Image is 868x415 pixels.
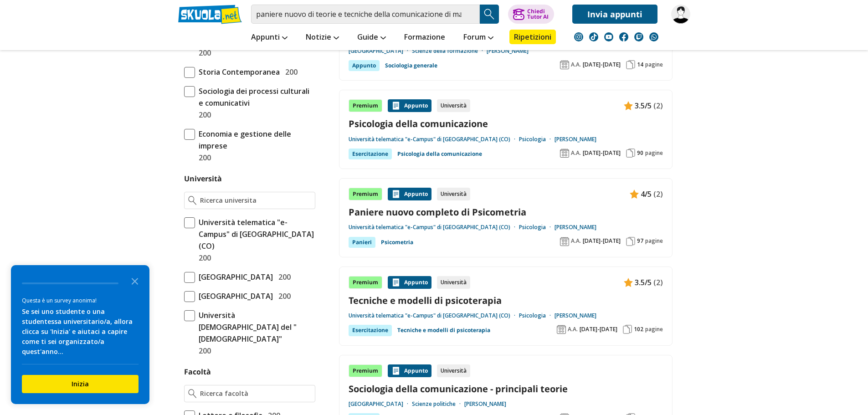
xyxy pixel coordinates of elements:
[624,101,633,110] img: Appunti contenuto
[349,294,663,307] a: Tecniche e modelli di psicoterapia
[637,149,643,157] span: 90
[251,5,480,24] input: Cerca appunti, riassunti o versioni
[349,188,382,200] div: Premium
[604,32,613,41] img: youtube
[349,276,382,289] div: Premium
[572,5,657,24] a: Invia appunti
[571,237,581,245] span: A.A.
[560,60,569,69] img: Anno accademico
[184,174,222,184] label: Università
[349,206,663,218] a: Paniere nuovo completo di Psicometria
[391,366,401,375] img: Appunti contenuto
[397,325,490,336] a: Tecniche e modelli di psicoterapia
[195,66,280,78] span: Storia Contemporanea
[195,152,211,164] span: 200
[645,237,663,245] span: pagine
[574,32,583,41] img: instagram
[626,237,635,246] img: Pagine
[385,60,437,71] a: Sociologia generale
[126,272,144,290] button: Close the survey
[437,364,470,377] div: Università
[303,30,341,46] a: Notizie
[349,136,519,143] a: Università telematica "e-Campus" di [GEOGRAPHIC_DATA] (CO)
[626,149,635,158] img: Pagine
[412,400,464,408] a: Scienze politiche
[557,325,566,334] img: Anno accademico
[195,290,273,302] span: [GEOGRAPHIC_DATA]
[282,66,298,78] span: 200
[571,149,581,157] span: A.A.
[645,326,663,333] span: pagine
[391,101,401,110] img: Appunti contenuto
[195,345,211,357] span: 200
[623,325,632,334] img: Pagine
[527,9,549,20] div: Chiedi Tutor AI
[349,383,663,395] a: Sociologia della comunicazione - principali teorie
[634,32,643,41] img: twitch
[388,276,431,289] div: Appunto
[275,290,291,302] span: 200
[195,309,315,345] span: Università [DEMOGRAPHIC_DATA] del "[DEMOGRAPHIC_DATA]"
[195,85,315,109] span: Sociologia dei processi culturali e comunicativi
[519,224,555,231] a: Psicologia
[637,237,643,245] span: 97
[388,99,431,112] div: Appunto
[437,188,470,200] div: Università
[11,265,149,404] div: Survey
[388,188,431,200] div: Appunto
[487,47,529,55] a: [PERSON_NAME]
[391,190,401,199] img: Appunti contenuto
[508,5,554,24] button: ChiediTutor AI
[555,136,596,143] a: [PERSON_NAME]
[184,367,211,377] label: Facoltà
[349,224,519,231] a: Università telematica "e-Campus" di [GEOGRAPHIC_DATA] (CO)
[200,389,311,398] input: Ricerca facoltà
[583,237,621,245] span: [DATE]-[DATE]
[580,326,617,333] span: [DATE]-[DATE]
[645,149,663,157] span: pagine
[188,196,197,205] img: Ricerca universita
[195,128,315,152] span: Economia e gestione delle imprese
[412,47,487,55] a: Scienze della formazione
[195,109,211,121] span: 200
[555,224,596,231] a: [PERSON_NAME]
[349,400,412,408] a: [GEOGRAPHIC_DATA]
[635,100,652,112] span: 3.5/5
[519,312,555,319] a: Psicologia
[349,47,412,55] a: [GEOGRAPHIC_DATA]
[480,5,499,24] button: Search Button
[188,389,197,398] img: Ricerca facoltà
[397,149,482,159] a: Psicologia della comunicazione
[624,278,633,287] img: Appunti contenuto
[355,30,388,46] a: Guide
[22,307,139,357] div: Se sei uno studente o una studentessa universitario/a, allora clicca su 'Inizia' e aiutaci a capi...
[391,278,401,287] img: Appunti contenuto
[200,196,311,205] input: Ricerca universita
[509,30,556,44] a: Ripetizioni
[645,61,663,68] span: pagine
[402,30,447,46] a: Formazione
[483,7,496,21] img: Cerca appunti, riassunti o versioni
[560,149,569,158] img: Anno accademico
[437,99,470,112] div: Università
[195,216,315,252] span: Università telematica "e-Campus" di [GEOGRAPHIC_DATA] (CO)
[634,326,643,333] span: 102
[519,136,555,143] a: Psicologia
[195,252,211,264] span: 200
[637,61,643,68] span: 14
[630,190,639,199] img: Appunti contenuto
[583,61,621,68] span: [DATE]-[DATE]
[349,364,382,377] div: Premium
[349,60,380,71] div: Appunto
[653,277,663,288] span: (2)
[388,364,431,377] div: Appunto
[275,271,291,283] span: 200
[461,30,496,46] a: Forum
[381,237,413,248] a: Psicometria
[649,32,658,41] img: WhatsApp
[349,325,392,336] div: Esercitazione
[626,60,635,69] img: Pagine
[437,276,470,289] div: Università
[641,188,652,200] span: 4/5
[583,149,621,157] span: [DATE]-[DATE]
